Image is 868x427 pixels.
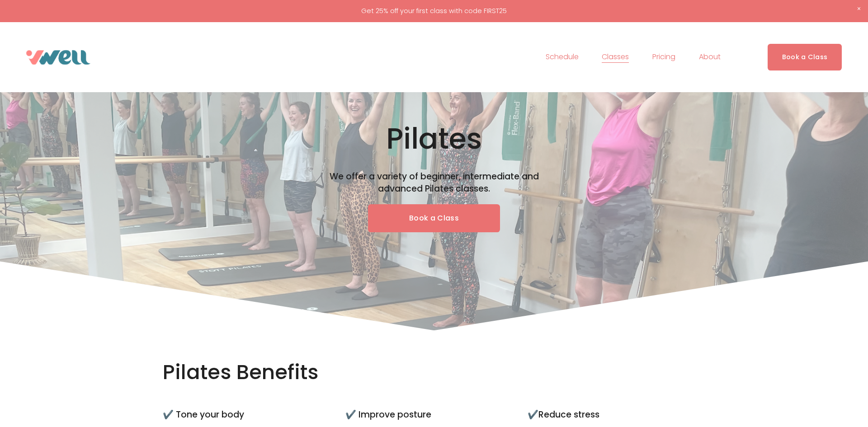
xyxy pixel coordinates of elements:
h4: We offer a variety of beginner, intermediate and advanced Pilates classes. [322,171,546,195]
span: Classes [602,51,629,64]
h4: ✔️ Improve posture [345,409,523,421]
a: folder dropdown [699,50,721,65]
img: VWell [26,50,90,65]
a: Book a Class [768,44,842,70]
a: Schedule [546,50,579,65]
h4: ✔️ Tone your body [163,409,340,421]
h4: ✔️Reduce stress [528,409,705,421]
h2: Pilates Benefits [163,359,363,385]
span: About [699,51,721,64]
a: Pricing [652,50,675,65]
a: Book a Class [368,204,500,233]
a: folder dropdown [602,50,629,65]
h1: Pilates [231,121,637,157]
